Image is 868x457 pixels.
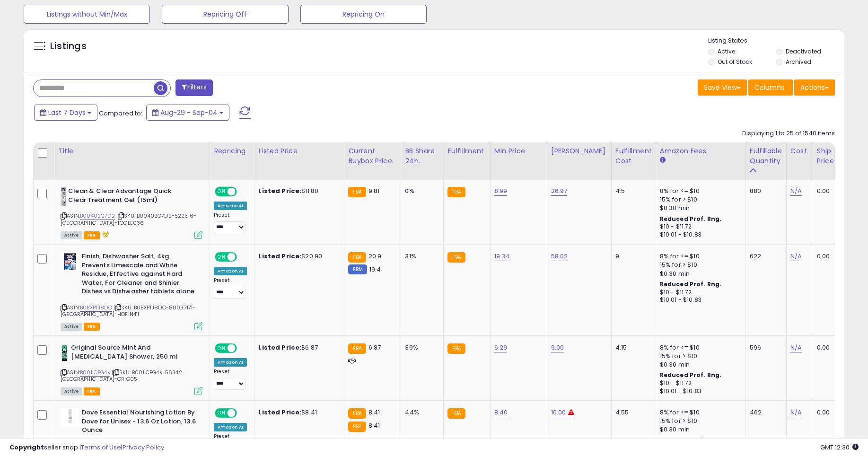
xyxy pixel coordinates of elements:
[80,304,112,312] a: B0BXPTJ8DC
[162,5,288,24] button: Repricing Off
[61,187,66,206] img: 31NRYtQS-HL._SL40_.jpg
[494,252,510,261] a: 19.34
[100,231,110,237] i: hazardous material
[447,343,465,354] small: FBA
[214,277,247,299] div: Preset:
[146,105,229,121] button: Aug-29 - Sep-04
[61,408,79,427] img: 21-fEWzqczL._SL40_.jpg
[494,343,508,352] a: 6.29
[447,187,465,197] small: FBA
[48,108,86,117] span: Last 7 Days
[817,252,833,261] div: 0.00
[790,408,802,417] a: N/A
[24,5,150,24] button: Listings without Min/Max
[786,58,811,66] label: Archived
[61,252,202,329] div: ASIN:
[61,252,79,271] img: 41lBnxxjcdL._SL40_.jpg
[660,425,738,434] div: $0.30 min
[660,360,738,369] div: $0.30 min
[660,280,722,288] b: Reduced Prof. Rng.
[551,343,564,352] a: 9.00
[84,231,100,239] span: FBA
[698,79,747,96] button: Save View
[551,252,568,261] a: 58.02
[405,343,436,352] div: 39%
[61,343,202,394] div: ASIN:
[236,409,251,417] span: OFF
[214,267,247,275] div: Amazon AI
[61,304,196,318] span: | SKU: B0BXPTJ8DC-80037171-[GEOGRAPHIC_DATA]-HOFIN411
[615,252,649,261] div: 9
[236,253,251,261] span: OFF
[405,146,439,166] div: BB Share 24h.
[348,146,397,166] div: Current Buybox Price
[348,343,366,354] small: FBA
[82,252,197,299] b: Finish, Dishwasher Salt, 4kg, Prevents Limescale and White Residue, Effective against Hard Water,...
[61,187,202,238] div: ASIN:
[750,187,779,195] div: 880
[236,344,251,352] span: OFF
[660,146,742,156] div: Amazon Fees
[615,408,649,417] div: 4.55
[368,252,382,261] span: 20.9
[790,146,809,156] div: Cost
[750,146,782,166] div: Fulfillable Quantity
[61,387,82,395] span: All listings currently available for purchase on Amazon
[348,264,367,274] small: FBM
[61,369,185,383] span: | SKU: B001ICEG4K-56342-[GEOGRAPHIC_DATA]-ORIG05
[61,231,82,239] span: All listings currently available for purchase on Amazon
[258,186,301,195] b: Listed Price:
[50,40,87,53] h5: Listings
[258,252,301,261] b: Listed Price:
[718,58,752,66] label: Out of Stock
[551,146,607,156] div: [PERSON_NAME]
[216,409,228,417] span: ON
[660,408,738,417] div: 8% for <= $10
[258,187,337,195] div: $11.80
[369,265,381,274] span: 19.4
[61,212,196,226] span: | SKU: B00402C7D2-522316-[GEOGRAPHIC_DATA]-TOCLE036
[84,323,100,331] span: FBA
[214,146,250,156] div: Repricing
[9,443,44,452] strong: Copyright
[786,47,821,55] label: Deactivated
[660,223,738,231] div: $10 - $11.72
[494,186,508,196] a: 8.99
[615,146,652,166] div: Fulfillment Cost
[68,187,183,207] b: Clean & Clear Advantage Quick Clear Treatment Gel (15ml)
[494,146,543,156] div: Min Price
[708,36,844,45] p: Listing States:
[820,443,859,452] span: 2025-09-12 12:30 GMT
[214,423,247,431] div: Amazon AI
[447,252,465,263] small: FBA
[447,146,486,156] div: Fulfillment
[660,156,666,165] small: Amazon Fees.
[258,408,337,417] div: $8.41
[214,358,247,367] div: Amazon AI
[660,252,738,261] div: 8% for <= $10
[660,187,738,195] div: 8% for <= $10
[750,408,779,417] div: 462
[99,109,142,118] span: Compared to:
[61,323,82,331] span: All listings currently available for purchase on Amazon
[615,187,649,195] div: 4.5
[447,408,465,419] small: FBA
[660,387,738,395] div: $10.01 - $10.83
[817,408,833,417] div: 0.00
[368,186,380,195] span: 9.81
[817,187,833,195] div: 0.00
[81,443,121,452] a: Terms of Use
[754,83,784,92] span: Columns
[216,344,228,352] span: ON
[258,343,337,352] div: $6.87
[123,443,164,452] a: Privacy Policy
[817,146,836,166] div: Ship Price
[660,270,738,278] div: $0.30 min
[405,187,436,195] div: 0%
[790,186,802,196] a: N/A
[660,296,738,304] div: $10.01 - $10.83
[748,79,793,96] button: Columns
[214,212,247,233] div: Preset:
[80,212,115,220] a: B00402C7D2
[214,202,247,210] div: Amazon AI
